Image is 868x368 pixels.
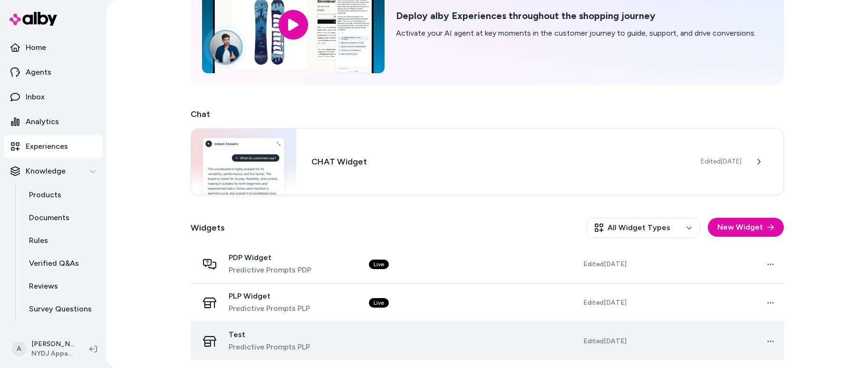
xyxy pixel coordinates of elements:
a: Survey Questions [19,298,103,320]
button: A[PERSON_NAME]NYDJ Apparel [6,334,82,364]
h2: Chat [191,107,784,121]
a: Rules [19,229,103,252]
p: Analytics [26,116,59,127]
div: Live [369,260,389,269]
a: Inbox [4,86,103,108]
span: Edited [DATE] [583,298,627,308]
p: Documents [29,212,69,223]
span: Edited [DATE] [583,337,627,346]
p: Activate your AI agent at key moments in the customer journey to guide, support, and drive conver... [396,28,756,39]
a: Integrations [4,322,103,345]
button: New Widget [708,218,784,237]
h2: Deploy alby Experiences throughout the shopping journey [396,10,756,22]
a: Chat widgetCHAT WidgetEdited[DATE] [191,128,784,195]
a: Agents [4,61,103,84]
button: All Widget Types [586,218,700,238]
p: Reviews [29,281,58,292]
p: Home [26,42,46,53]
p: Knowledge [26,165,66,177]
span: Edited [DATE] [701,157,742,166]
img: Chat widget [191,129,296,194]
p: Verified Q&As [29,258,79,269]
h3: CHAT Widget [311,155,685,168]
span: A [11,341,27,357]
a: Analytics [4,110,103,133]
p: [PERSON_NAME] [31,339,74,349]
p: Agents [26,67,51,78]
a: Documents [19,206,103,229]
p: Products [29,189,61,201]
img: alby Logo [10,12,57,26]
a: Verified Q&As [19,252,103,275]
span: Test [229,330,310,339]
span: PDP Widget [229,253,311,262]
p: Inbox [26,91,45,103]
a: Products [19,184,103,206]
div: Live [369,298,389,308]
span: Predictive Prompts PDP [229,264,311,276]
h2: Widgets [191,221,225,234]
button: Knowledge [4,160,103,183]
span: Edited [DATE] [583,260,627,269]
span: Predictive Prompts PLP [229,303,310,314]
span: NYDJ Apparel [31,349,74,358]
p: Experiences [26,141,68,152]
a: Experiences [4,135,103,158]
a: Home [4,36,103,59]
span: PLP Widget [229,291,310,301]
a: Reviews [19,275,103,298]
p: Rules [29,235,48,246]
span: Predictive Prompts PLP [229,341,310,353]
p: Survey Questions [29,303,92,315]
